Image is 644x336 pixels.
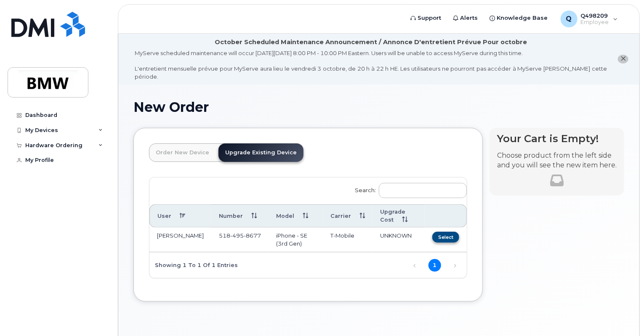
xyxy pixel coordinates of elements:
[244,232,261,239] span: 8677
[149,258,238,272] div: Showing 1 to 1 of 1 entries
[135,49,607,80] div: MyServe scheduled maintenance will occur [DATE][DATE] 8:00 PM - 10:00 PM Eastern. Users will be u...
[432,232,459,242] button: Select
[323,204,373,228] th: Carrier: activate to sort column ascending
[379,183,467,198] input: Search:
[133,100,624,114] h1: New Order
[269,204,323,228] th: Model: activate to sort column ascending
[350,177,467,201] label: Search:
[149,204,211,228] th: User: activate to sort column descending
[618,55,628,63] button: close notification
[211,204,269,228] th: Number: activate to sort column ascending
[215,38,527,47] div: October Scheduled Maintenance Announcement / Annonce D'entretient Prévue Pour octobre
[323,228,373,252] td: T-Mobile
[230,232,244,239] span: 495
[149,228,211,252] td: [PERSON_NAME]
[149,143,216,162] a: Order New Device
[219,232,261,239] span: 518
[218,143,303,162] a: Upgrade Existing Device
[408,259,421,272] a: Previous
[497,133,617,144] h4: Your Cart is Empty!
[497,151,617,170] p: Choose product from the left side and you will see the new item here.
[269,228,323,252] td: iPhone - SE (3rd Gen)
[428,259,441,272] a: 1
[380,232,412,239] span: UNKNOWN
[607,299,638,330] iframe: Messenger Launcher
[449,259,461,272] a: Next
[373,204,425,228] th: Upgrade Cost: activate to sort column ascending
